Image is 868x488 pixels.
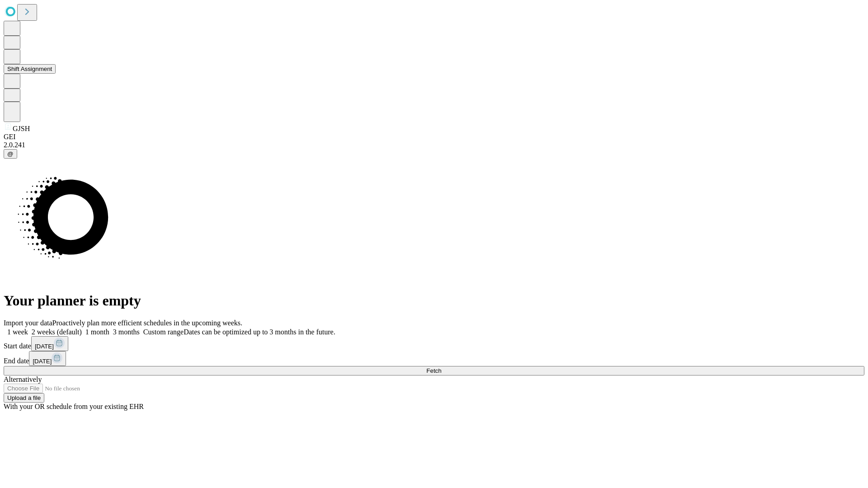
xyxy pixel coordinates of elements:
[4,403,144,410] span: With your OR schedule from your existing EHR
[426,367,441,374] span: Fetch
[33,358,52,365] span: [DATE]
[4,319,52,327] span: Import your data
[143,328,184,336] span: Custom range
[4,336,864,351] div: Start date
[7,328,28,336] span: 1 week
[32,328,82,336] span: 2 weeks (default)
[52,319,242,327] span: Proactively plan more efficient schedules in the upcoming weeks.
[31,336,68,351] button: [DATE]
[13,125,30,132] span: GJSH
[29,351,66,366] button: [DATE]
[184,328,335,336] span: Dates can be optimized up to 3 months in the future.
[4,393,44,403] button: Upload a file
[4,149,17,159] button: @
[85,328,109,336] span: 1 month
[4,292,864,309] h1: Your planner is empty
[7,150,14,157] span: @
[4,141,864,149] div: 2.0.241
[4,375,42,383] span: Alternatively
[113,328,140,336] span: 3 months
[4,351,864,366] div: End date
[35,343,54,350] span: [DATE]
[4,366,864,375] button: Fetch
[4,133,864,141] div: GEI
[4,64,56,74] button: Shift Assignment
